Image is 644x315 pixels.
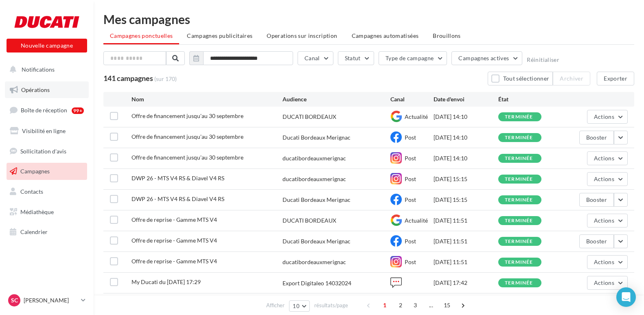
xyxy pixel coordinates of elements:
button: Actions [587,151,628,165]
div: [DATE] 14:10 [434,133,498,142]
span: Visibilité en ligne [22,127,66,134]
span: Actions [594,175,614,182]
a: Visibilité en ligne [5,122,89,140]
button: Canal [298,51,333,65]
button: Réinitialiser [527,57,559,63]
button: Exporter [597,72,634,85]
button: Actions [587,172,628,186]
div: DUCATI BORDEAUX [283,113,336,121]
button: Type de campagne [379,51,447,65]
span: Offre de reprise - Gamme MTS V4 [131,237,217,244]
div: terminée [505,239,533,244]
span: Boîte de réception [21,107,67,114]
div: [DATE] 14:10 [434,113,498,121]
span: 15 [440,299,454,312]
div: [DATE] 11:51 [434,217,498,225]
div: [DATE] 11:51 [434,237,498,245]
div: ducatibordeauxmerignac [283,175,346,183]
div: [DATE] 15:15 [434,196,498,204]
a: Opérations [5,81,89,98]
div: terminée [505,260,533,265]
a: Médiathèque [5,203,89,221]
div: terminée [505,218,533,223]
span: ... [425,299,438,312]
span: Opérations [21,86,50,93]
span: Post [405,155,416,162]
div: Date d'envoi [434,95,498,103]
span: Campagnes [20,168,50,175]
span: Notifications [22,66,55,73]
span: SC [11,296,18,304]
button: Notifications [5,61,85,78]
span: Actions [594,155,614,162]
div: terminée [505,156,533,161]
span: Offre de financement jusqu'au 30 septembre [131,154,243,161]
div: DUCATI BORDEAUX [283,217,336,225]
div: Ducati Bordeaux Merignac [283,237,350,245]
span: Offre de reprise - Gamme MTS V4 [131,216,217,223]
span: 2 [394,299,407,312]
div: Nom [131,95,283,103]
span: Post [405,134,416,141]
span: 1 [378,299,391,312]
button: Tout sélectionner [488,72,553,85]
div: ducatibordeauxmerignac [283,258,346,266]
div: terminée [505,135,533,140]
span: DWP 26 - MTS V4 RS & Diavel V4 RS [131,175,224,182]
p: [PERSON_NAME] [24,296,78,304]
button: Booster [579,131,614,144]
a: Sollicitation d'avis [5,143,89,160]
div: État [498,95,563,103]
span: Campagnes automatisées [352,32,419,39]
button: Booster [579,234,614,248]
span: Actions [594,279,614,286]
span: Post [405,175,416,182]
span: Médiathèque [20,208,54,215]
a: Boîte de réception99+ [5,101,89,119]
button: Actions [587,276,628,290]
a: SC [PERSON_NAME] [7,293,87,308]
span: 141 campagnes [103,74,153,83]
div: [DATE] 15:15 [434,175,498,183]
span: Actualité [405,113,428,120]
div: Open Intercom Messenger [616,287,636,307]
div: Ducati Bordeaux Merignac [283,196,350,204]
span: Afficher [266,302,285,309]
div: Audience [283,95,390,103]
span: Actions [594,217,614,224]
div: terminée [505,177,533,182]
button: Actions [587,110,628,124]
div: terminée [505,114,533,120]
span: Offre de reprise - Gamme MTS V4 [131,258,217,265]
button: Nouvelle campagne [7,39,87,52]
span: Sollicitation d'avis [20,147,66,154]
button: 10 [289,300,310,312]
button: Actions [587,214,628,227]
span: Campagnes publicitaires [187,32,252,39]
span: Offre de financement jusqu'au 30 septembre [131,112,243,119]
div: terminée [505,280,533,286]
span: Actions [594,113,614,120]
span: Offre de financement jusqu'au 30 septembre [131,133,243,140]
span: My Ducati du 07-08-2025 17:29 [131,278,201,285]
a: Contacts [5,183,89,200]
button: Archiver [553,72,590,85]
span: Brouillons [433,32,461,39]
button: Statut [338,51,374,65]
span: résultats/page [314,302,348,309]
span: Post [405,258,416,265]
div: Mes campagnes [103,13,634,25]
a: Campagnes [5,163,89,180]
span: 3 [409,299,422,312]
span: Post [405,238,416,245]
div: [DATE] 11:51 [434,258,498,266]
span: DWP 26 - MTS V4 RS & Diavel V4 RS [131,195,224,202]
span: Contacts [20,188,43,195]
span: (sur 170) [154,75,177,83]
span: Operations sur inscription [267,32,337,39]
div: [DATE] 17:42 [434,279,498,287]
div: Export Digitaleo 14032024 [283,279,351,287]
button: Booster [579,193,614,207]
span: 10 [293,303,300,309]
div: 99+ [72,107,84,114]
